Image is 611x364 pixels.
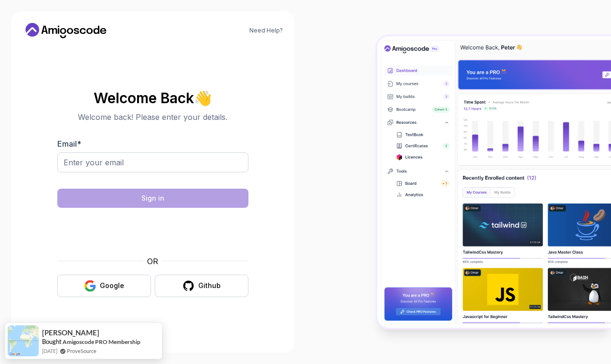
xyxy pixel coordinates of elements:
[81,214,225,250] iframe: Widget met selectievakje voor hCaptcha-beveiligingsuitdaging
[42,329,99,337] span: [PERSON_NAME]
[155,275,248,297] button: Github
[57,275,151,297] button: Google
[249,27,283,34] a: Need Help?
[377,36,611,328] img: Amigoscode Dashboard
[141,193,164,203] div: Sign in
[57,139,81,149] label: Email *
[8,325,39,356] img: provesource social proof notification image
[57,152,248,172] input: Enter your email
[193,89,212,106] span: 👋
[57,111,248,123] p: Welcome back! Please enter your details.
[42,347,57,355] span: [DATE]
[57,90,248,106] h2: Welcome Back
[57,189,248,208] button: Sign in
[67,348,96,354] a: ProveSource
[23,23,109,38] a: Home link
[100,281,124,290] div: Google
[147,256,158,267] p: OR
[63,338,140,346] a: Amigoscode PRO Membership
[198,281,221,290] div: Github
[42,338,62,345] span: Bought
